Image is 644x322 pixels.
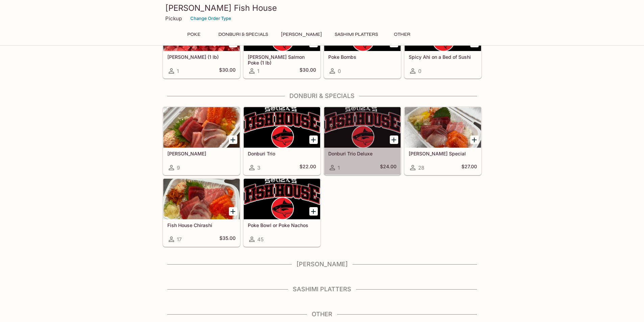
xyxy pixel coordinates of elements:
span: 45 [257,236,264,243]
div: Fish House Chirashi [163,179,240,219]
a: Donburi Trio3$22.00 [243,107,320,175]
div: Donburi Trio [244,107,320,148]
h5: Poke Bombs [328,54,397,60]
div: Ora King Salmon Poke (1 lb) [244,10,320,51]
button: Add Sashimi Donburis [229,135,237,144]
div: Poke Bowl or Poke Nachos [244,179,320,219]
h5: $27.00 [461,164,477,172]
h4: Sashimi Platters [163,286,482,293]
div: Spicy Ahi on a Bed of Sushi [405,10,481,51]
h5: [PERSON_NAME] Special [409,151,477,156]
h5: Donburi Trio Deluxe [328,151,397,156]
h4: Donburi & Specials [163,92,482,100]
button: Add Fish House Chirashi [229,207,237,216]
a: Donburi Trio Deluxe1$24.00 [324,107,401,175]
h4: [PERSON_NAME] [163,261,482,268]
div: Poke Bombs [324,10,401,51]
span: 0 [338,68,341,74]
button: Add Donburi Trio Deluxe [390,135,398,144]
h5: $24.00 [380,164,397,172]
div: Sashimi Donburis [163,107,240,148]
h3: [PERSON_NAME] Fish House [165,3,479,13]
span: 1 [338,165,340,171]
div: Ahi Poke (1 lb) [163,10,240,51]
h5: $35.00 [219,235,236,243]
h5: Poke Bowl or Poke Nachos [248,222,316,228]
button: Add Souza Special [470,135,479,144]
div: Souza Special [405,107,481,148]
h5: Spicy Ahi on a Bed of Sushi [409,54,477,60]
a: [PERSON_NAME] Special28$27.00 [404,107,481,175]
span: 1 [177,68,179,74]
a: Poke Bowl or Poke Nachos45 [243,178,320,247]
span: 0 [418,68,421,74]
button: Other [387,30,418,39]
h5: Fish House Chirashi [167,222,236,228]
h5: $22.00 [300,164,316,172]
span: 1 [257,68,259,74]
h5: $30.00 [219,67,236,75]
h5: [PERSON_NAME] (1 lb) [167,54,236,60]
p: Pickup [165,15,182,22]
button: Poke [179,30,209,39]
a: Fish House Chirashi17$35.00 [163,178,240,247]
button: [PERSON_NAME] [277,30,326,39]
button: Change Order Type [187,13,234,24]
button: Sashimi Platters [331,30,382,39]
span: 9 [177,165,180,171]
button: Add Donburi Trio [309,135,318,144]
div: Donburi Trio Deluxe [324,107,401,148]
button: Donburi & Specials [215,30,272,39]
span: 17 [177,236,182,243]
a: [PERSON_NAME]9 [163,107,240,175]
h5: $30.00 [300,67,316,75]
h5: Donburi Trio [248,151,316,156]
h4: Other [163,311,482,318]
h5: [PERSON_NAME] [167,151,236,156]
span: 3 [257,165,260,171]
h5: [PERSON_NAME] Salmon Poke (1 lb) [248,54,316,65]
span: 28 [418,165,424,171]
button: Add Poke Bowl or Poke Nachos [309,207,318,216]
